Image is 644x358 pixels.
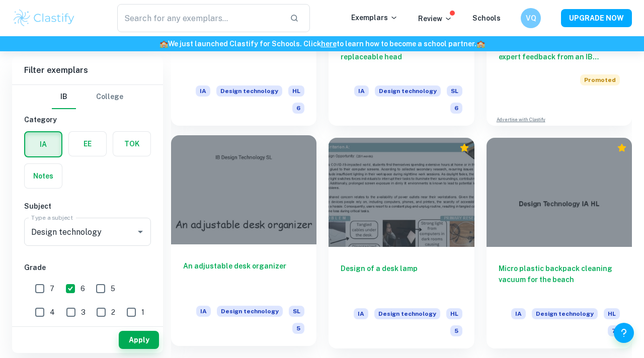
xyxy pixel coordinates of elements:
h6: We just launched Clastify for Schools. Click to learn how to become a school partner. [2,38,642,49]
a: Schools [472,14,501,22]
h6: Outdoor Seating with Shade [183,40,304,73]
span: HL [604,308,620,319]
span: IA [196,85,210,97]
a: Design of a desk lampIADesign technologyHL5 [329,138,474,348]
span: 6 [80,283,85,294]
span: 1 [141,307,144,318]
span: 7 [50,283,54,294]
span: IA [511,308,526,319]
h6: Sustainable toothbrush with replaceable head [341,40,462,73]
h6: Subject [24,201,151,212]
span: 7 [608,325,620,336]
h6: Grade [24,262,151,273]
h6: VQ [525,13,537,24]
span: 🏫 [476,40,485,48]
button: TOK [113,132,150,156]
span: SL [289,306,304,317]
input: Search for any exemplars... [117,4,282,32]
span: 3 [81,307,86,318]
a: Advertise with Clastify [497,116,545,123]
span: HL [288,85,304,97]
button: EE [69,132,106,156]
span: 6 [292,103,304,114]
span: SL [447,85,462,97]
label: Type a subject [31,213,73,222]
img: Clastify logo [12,8,76,28]
span: 5 [111,283,115,294]
span: Promoted [580,74,620,85]
span: IA [354,85,369,97]
span: 6 [450,103,462,114]
span: 5 [292,323,304,334]
p: Exemplars [351,12,398,23]
span: 🏫 [159,40,168,48]
button: Help and Feedback [614,323,634,343]
span: 4 [50,307,55,318]
span: 2 [111,307,115,318]
h6: Design of a desk lamp [341,263,462,296]
button: Notes [25,164,62,188]
button: IB [52,85,76,109]
span: HL [446,308,462,319]
button: IA [25,132,61,156]
p: Review [418,13,452,24]
h6: An adjustable desk organizer [183,260,304,294]
h6: Micro plastic backpack cleaning vacuum for the beach [499,263,620,296]
span: IA [354,308,368,319]
button: Apply [119,331,159,349]
span: 5 [450,325,462,336]
span: Design technology [374,308,440,319]
span: Design technology [375,85,441,97]
span: IA [196,306,211,317]
span: Design technology [217,306,283,317]
button: College [96,85,123,109]
h6: Filter exemplars [12,56,163,84]
a: Micro plastic backpack cleaning vacuum for the beachIADesign technologyHL7 [487,138,632,348]
button: Open [133,225,147,239]
button: VQ [521,8,541,28]
div: Filter type choice [52,85,123,109]
div: Premium [459,143,469,153]
a: here [321,40,337,48]
div: Premium [617,143,627,153]
span: Design technology [532,308,598,319]
h6: Category [24,114,151,125]
a: An adjustable desk organizerIADesign technologySL5 [171,138,316,348]
span: Design technology [216,85,282,97]
button: UPGRADE NOW [561,9,632,27]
